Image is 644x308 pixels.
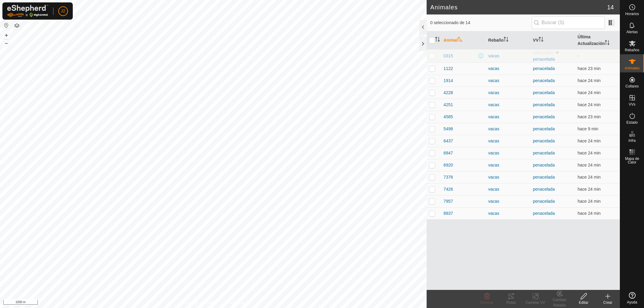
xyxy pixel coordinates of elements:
span: 7376 [444,174,453,180]
th: VV [530,31,575,49]
span: 4228 [444,90,453,96]
span: Ayuda [627,300,637,304]
div: Editar [572,300,596,305]
span: Animales [625,66,639,70]
span: 0315 [444,53,453,59]
th: Rebaño [486,31,530,49]
div: Rutas [499,300,523,305]
span: 1914 [444,78,453,84]
span: 0 seleccionado de 14 [430,20,532,26]
a: penacelada [533,78,555,83]
span: 1 oct 2025, 22:33 [578,199,601,204]
span: 6920 [444,162,453,168]
span: 1 oct 2025, 22:33 [578,175,601,179]
a: Política de Privacidad [182,300,217,306]
span: 1 oct 2025, 22:32 [578,151,601,155]
span: 1 oct 2025, 22:32 [578,78,601,83]
a: penacelada [533,211,555,216]
span: 1 oct 2025, 22:32 [578,90,601,95]
button: + [3,32,10,39]
a: penacelada [533,102,555,107]
div: Crear [596,300,620,305]
span: 1 oct 2025, 22:33 [578,114,601,119]
span: J2 [61,8,66,14]
div: vacas [488,126,528,132]
a: penacelada [533,151,555,155]
span: APAGADO [533,50,553,55]
div: vacas [488,53,528,59]
span: 4585 [444,114,453,120]
span: VVs [629,103,635,106]
span: 7426 [444,186,453,192]
span: Infra [628,139,636,142]
button: Capas del Mapa [13,22,21,29]
span: Estado [626,121,638,124]
p-sorticon: Activar para ordenar [504,38,508,43]
span: 6847 [444,150,453,156]
div: Cambiar Rebaño [547,297,572,308]
th: Última Actualización [575,31,620,49]
p-sorticon: Activar para ordenar [605,41,610,46]
span: - [578,53,579,58]
span: 8837 [444,210,453,217]
a: Contáctenos [224,300,245,306]
div: vacas [488,114,528,120]
span: 6437 [444,138,453,144]
div: vacas [488,186,528,192]
span: 14 [607,3,614,12]
p-sorticon: Activar para ordenar [435,38,440,43]
th: Animal [441,31,486,49]
div: vacas [488,198,528,205]
span: Collares [625,84,639,88]
a: penacelada [533,114,555,119]
span: Rebaños [625,48,639,52]
a: penacelada [533,138,555,143]
p-sorticon: Activar para ordenar [458,38,463,43]
img: hasta [555,50,559,55]
div: Cambiar VV [523,300,547,305]
span: 1 oct 2025, 22:33 [578,66,601,71]
span: 7957 [444,198,453,205]
span: 1 oct 2025, 22:32 [578,102,601,107]
span: 1 oct 2025, 22:32 [578,187,601,192]
div: vacas [488,174,528,180]
div: vacas [488,150,528,156]
span: 1 oct 2025, 22:32 [578,163,601,167]
div: vacas [488,65,528,72]
a: penacelada [533,187,555,192]
a: penacelada [533,66,555,71]
img: Logo Gallagher [7,5,48,17]
a: Ayuda [620,290,644,306]
span: Mapa de Calor [622,157,642,164]
span: 5498 [444,126,453,132]
a: penacelada [533,163,555,167]
div: vacas [488,138,528,144]
a: penacelada [533,126,555,131]
button: – [3,40,10,47]
span: 4251 [444,102,453,108]
span: 1 oct 2025, 22:32 [578,138,601,143]
span: 1 oct 2025, 22:47 [578,126,598,131]
span: 1 oct 2025, 22:32 [578,211,601,216]
a: penacelada [533,57,555,62]
a: penacelada [533,90,555,95]
div: vacas [488,210,528,217]
span: Alertas [626,30,638,34]
a: penacelada [533,199,555,204]
h2: Animales [430,4,607,11]
button: Restablecer Mapa [3,22,10,29]
input: Buscar (S) [532,16,605,29]
span: Horarios [625,12,639,16]
a: penacelada [533,175,555,179]
div: vacas [488,90,528,96]
div: vacas [488,78,528,84]
p-sorticon: Activar para ordenar [539,38,543,43]
span: 1122 [444,65,453,72]
div: vacas [488,102,528,108]
span: Eliminar [480,300,493,305]
div: vacas [488,162,528,168]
